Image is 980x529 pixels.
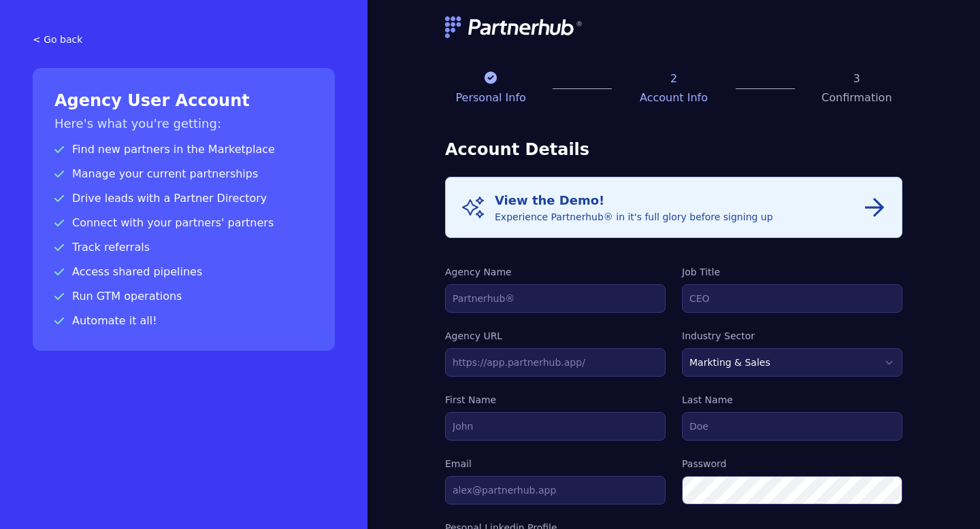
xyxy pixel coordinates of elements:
[682,329,902,343] label: Industry Sector
[495,191,773,224] div: Experience Partnerhub® in it's full glory before signing up
[54,215,313,231] p: Connect with your partners' partners
[54,141,313,158] p: Find new partners in the Marketplace
[628,90,719,106] p: Account Info
[445,284,666,313] input: Partnerhub®
[54,313,313,329] p: Automate it all!
[495,193,604,207] span: View the Demo!
[682,457,902,471] label: Password
[445,457,666,471] label: Email
[33,33,335,46] a: < Go back
[445,412,666,441] input: John
[445,16,584,38] img: logo
[54,90,313,112] h2: Agency User Account
[811,90,902,106] p: Confirmation
[682,265,902,279] label: Job Title
[445,139,902,160] h3: Account Details
[54,239,313,256] p: Track referrals
[628,71,719,87] p: 2
[682,393,902,407] label: Last Name
[682,284,902,313] input: CEO
[445,476,666,505] input: alex@partnerhub.app
[54,166,313,182] p: Manage your current partnerships
[682,412,902,441] input: Doe
[811,71,902,87] p: 3
[445,393,666,407] label: First Name
[54,114,313,133] h3: Here's what you're getting:
[445,265,666,279] label: Agency Name
[54,264,313,280] p: Access shared pipelines
[54,190,313,207] p: Drive leads with a Partner Directory
[445,348,666,377] input: https://app.partnerhub.app/
[445,90,536,106] p: Personal Info
[54,288,313,305] p: Run GTM operations
[445,329,666,343] label: Agency URL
